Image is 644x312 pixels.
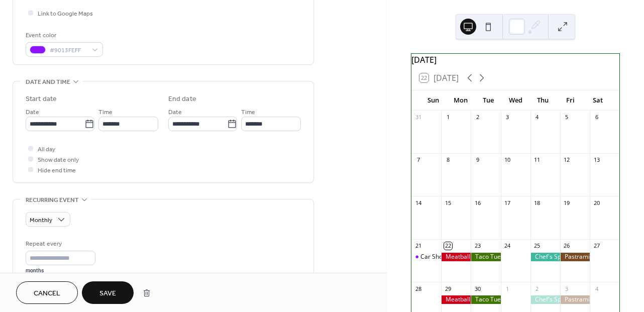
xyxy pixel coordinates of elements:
[98,107,113,118] span: Time
[563,114,571,121] div: 5
[593,156,600,164] div: 13
[504,242,511,250] div: 24
[593,114,600,121] div: 6
[529,90,557,111] div: Thu
[474,90,502,111] div: Tue
[26,239,93,249] div: Repeat every
[504,114,511,121] div: 3
[38,165,76,176] span: Hide end time
[444,199,452,206] div: 15
[99,288,116,299] span: Save
[26,77,70,87] span: Date and time
[26,30,101,41] div: Event color
[441,295,471,304] div: Meatball Monday
[533,285,541,292] div: 2
[168,94,196,105] div: End date
[38,155,79,165] span: Show date only
[420,253,447,261] div: Car Show
[474,242,481,250] div: 23
[593,285,600,292] div: 4
[504,156,511,164] div: 10
[584,90,611,111] div: Sat
[26,94,57,105] div: Start date
[530,253,560,261] div: Chef's Special
[533,242,541,250] div: 25
[411,253,441,261] div: Car Show
[474,156,481,164] div: 9
[441,253,471,261] div: Meatball Monday
[474,285,481,292] div: 30
[26,267,95,274] div: months
[474,199,481,206] div: 16
[26,195,79,205] span: Recurring event
[593,242,600,250] div: 27
[557,90,584,111] div: Fri
[444,285,452,292] div: 29
[533,199,541,206] div: 18
[414,114,422,121] div: 31
[502,90,529,111] div: Wed
[533,114,541,121] div: 4
[563,199,571,206] div: 19
[563,285,571,292] div: 3
[414,242,422,250] div: 21
[419,90,447,111] div: Sun
[444,156,452,164] div: 8
[563,242,571,250] div: 26
[560,253,590,261] div: Pastrami Reuben Friday's
[414,199,422,206] div: 14
[593,199,600,206] div: 20
[444,114,452,121] div: 1
[533,156,541,164] div: 11
[34,288,60,299] span: Cancel
[504,199,511,206] div: 17
[38,9,93,19] span: Link to Google Maps
[471,253,500,261] div: Taco Tuesday
[530,295,560,304] div: Chef's Special
[411,54,619,66] div: [DATE]
[444,242,452,250] div: 22
[474,114,481,121] div: 2
[414,285,422,292] div: 28
[563,156,571,164] div: 12
[168,107,182,118] span: Date
[414,156,422,164] div: 7
[26,107,39,118] span: Date
[241,107,255,118] span: Time
[82,281,134,304] button: Save
[560,295,590,304] div: Pastrami Reuben Friday's
[471,295,500,304] div: Taco Tuesday
[447,90,475,111] div: Mon
[50,45,87,56] span: #9013FEFF
[16,281,78,304] button: Cancel
[30,215,52,226] span: Monthly
[38,144,55,155] span: All day
[504,285,511,292] div: 1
